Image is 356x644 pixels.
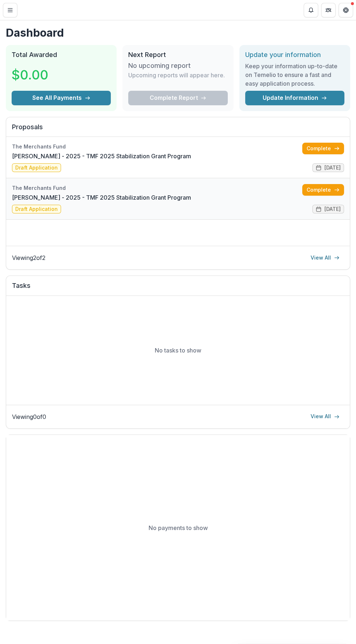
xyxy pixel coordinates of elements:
[302,143,344,154] a: Complete
[12,193,191,202] a: [PERSON_NAME] - 2025 - TMF 2025 Stabilization Grant Program
[245,51,344,59] h2: Update your information
[12,253,45,262] p: Viewing 2 of 2
[12,282,344,295] h2: Tasks
[245,62,344,88] h3: Keep your information up-to-date on Temelio to ensure a fast and easy application process.
[302,184,344,196] a: Complete
[304,3,318,17] button: Notifications
[321,3,336,17] button: Partners
[128,71,225,80] p: Upcoming reports will appear here.
[12,91,111,105] button: See All Payments
[128,51,227,59] h2: Next Report
[12,152,191,160] a: [PERSON_NAME] - 2025 - TMF 2025 Stabilization Grant Program
[3,3,17,17] button: Toggle Menu
[339,3,353,17] button: Get Help
[6,26,350,39] h1: Dashboard
[12,412,46,421] p: Viewing 0 of 0
[12,65,66,85] h3: $0.00
[306,411,344,423] a: View All
[306,252,344,264] a: View All
[245,91,344,105] a: Update Information
[12,51,111,59] h2: Total Awarded
[6,435,350,621] div: No payments to show
[155,346,201,355] p: No tasks to show
[128,62,191,70] h3: No upcoming report
[12,123,344,137] h2: Proposals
